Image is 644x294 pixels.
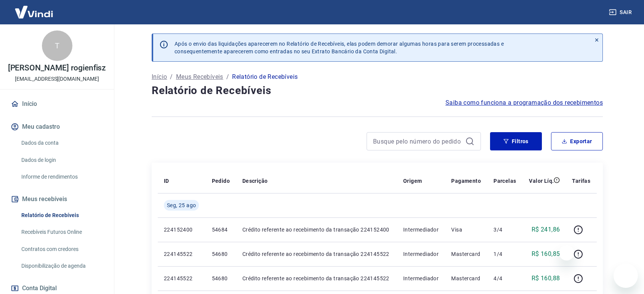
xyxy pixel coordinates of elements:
[42,30,72,61] div: T
[152,72,167,81] a: Início
[607,5,635,19] button: Sair
[451,177,481,185] p: Pagamento
[532,249,560,259] p: R$ 160,85
[18,241,105,257] a: Contratos com credores
[532,274,560,283] p: R$ 160,88
[18,258,105,274] a: Disponibilização de agenda
[167,201,196,209] span: Seg, 25 ago
[493,275,516,282] p: 4/4
[18,224,105,240] a: Recebíveis Futuros Online
[9,191,105,208] button: Meus recebíveis
[490,132,542,150] button: Filtros
[212,177,230,185] p: Pedido
[614,264,638,288] iframe: Botão para abrir a janela de mensagens
[9,0,59,24] img: Vindi
[152,83,603,98] h4: Relatório de Recebíveis
[18,152,105,168] a: Dados de login
[212,275,230,282] p: 54680
[403,275,439,282] p: Intermediador
[493,226,516,233] p: 3/4
[176,72,223,81] a: Meus Recebíveis
[164,250,200,258] p: 224145522
[175,40,504,55] p: Após o envio das liquidações aparecerem no Relatório de Recebíveis, elas podem demorar algumas ho...
[451,250,481,258] p: Mastercard
[8,64,106,72] p: [PERSON_NAME] rogienfisz
[18,135,105,151] a: Dados da conta
[532,225,560,234] p: R$ 241,86
[551,132,603,150] button: Exportar
[18,169,105,185] a: Informe de rendimentos
[242,250,391,258] p: Crédito referente ao recebimento da transação 224145522
[242,226,391,233] p: Crédito referente ao recebimento da transação 224152400
[164,275,200,282] p: 224145522
[403,226,439,233] p: Intermediador
[164,177,169,185] p: ID
[373,136,462,147] input: Busque pelo número do pedido
[232,72,298,81] p: Relatório de Recebíveis
[403,177,422,185] p: Origem
[451,275,481,282] p: Mastercard
[164,226,200,233] p: 224152400
[403,250,439,258] p: Intermediador
[9,96,105,112] a: Início
[170,72,173,81] p: /
[242,177,268,185] p: Descrição
[493,250,516,258] p: 1/4
[445,98,603,107] a: Saiba como funciona a programação dos recebimentos
[15,75,99,83] p: [EMAIL_ADDRESS][DOMAIN_NAME]
[451,226,481,233] p: Visa
[226,72,229,81] p: /
[493,177,516,185] p: Parcelas
[18,208,105,223] a: Relatório de Recebíveis
[559,245,574,260] iframe: Fechar mensagem
[212,250,230,258] p: 54680
[242,275,391,282] p: Crédito referente ao recebimento da transação 224145522
[529,177,554,185] p: Valor Líq.
[212,226,230,233] p: 54684
[572,177,590,185] p: Tarifas
[9,118,105,135] button: Meu cadastro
